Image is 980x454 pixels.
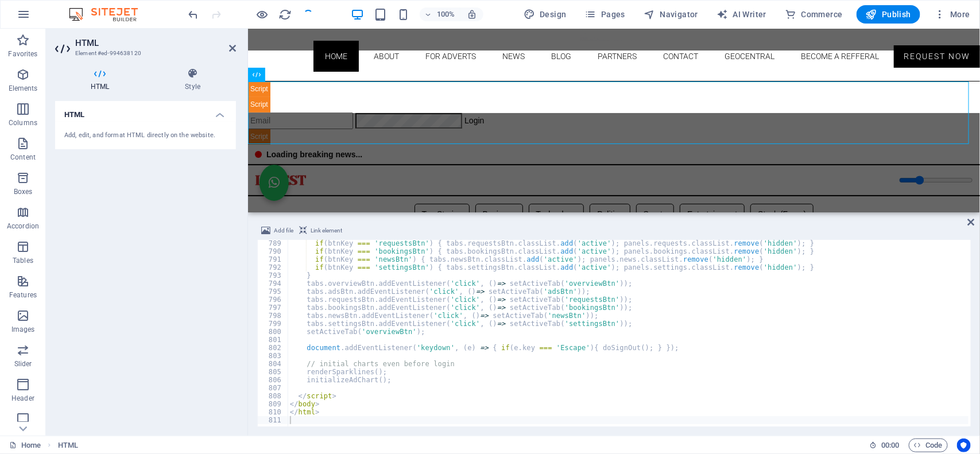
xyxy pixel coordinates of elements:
div: 806 [258,376,289,384]
div: 791 [258,255,289,263]
span: Add file [274,224,293,238]
p: Boxes [14,187,33,196]
i: Reload page [279,8,292,21]
span: : [889,441,891,449]
button: Commerce [780,5,847,24]
button: Code [909,439,948,452]
button: Usercentrics [957,439,971,452]
button: Publish [857,5,920,24]
p: Images [11,325,35,334]
div: 808 [258,392,289,400]
p: Accordion [7,222,39,231]
span: More [934,9,970,20]
div: 790 [258,247,289,255]
img: Editor Logo [66,7,152,21]
div: 811 [258,416,289,424]
div: 789 [258,239,289,247]
div: 802 [258,344,289,352]
div: 792 [258,263,289,271]
span: Click to select. Double-click to edit [58,439,78,452]
span: Navigator [644,9,698,20]
h4: HTML [55,101,236,122]
button: Add file [259,224,295,238]
span: 00 00 [881,439,899,452]
button: Navigator [639,5,703,24]
i: Undo: Change HTML (Ctrl+Z) [187,8,200,21]
button: 100% [420,7,460,21]
span: Commerce [785,9,843,20]
nav: breadcrumb [58,439,78,452]
h3: Element #ed-994638120 [75,48,213,59]
h4: HTML [55,68,149,92]
div: 803 [258,352,289,360]
div: Add, edit, and format HTML directly on the website. [64,131,227,141]
h4: Style [149,68,236,92]
div: 797 [258,304,289,312]
button: undo [187,7,200,21]
p: Favorites [8,49,37,59]
div: 810 [258,408,289,416]
span: Pages [585,9,625,20]
p: Tables [13,256,33,265]
div: 804 [258,360,289,368]
div: 807 [258,384,289,392]
button: Design [519,5,571,24]
p: Elements [9,84,38,93]
h6: Session time [869,439,900,452]
p: Content [10,153,36,162]
div: 798 [258,312,289,320]
span: Design [524,9,567,20]
div: 793 [258,271,289,280]
div: 805 [258,368,289,376]
div: 794 [258,280,289,288]
a: Click to cancel selection. Double-click to open Pages [9,439,41,452]
button: AI Writer [712,5,771,24]
div: 801 [258,336,289,344]
span: Code [914,439,943,452]
span: Publish [866,9,911,20]
p: Slider [14,359,32,368]
h6: 100% [437,7,455,21]
button: Pages [580,5,630,24]
p: Columns [9,118,37,127]
div: 800 [258,328,289,336]
p: Features [9,290,37,300]
h2: HTML [75,38,236,48]
span: AI Writer [716,9,766,20]
div: 796 [258,296,289,304]
button: Link element [297,224,344,238]
p: Header [11,394,34,403]
div: 799 [258,320,289,328]
span: Link element [311,224,342,238]
div: 795 [258,288,289,296]
button: More [929,5,975,24]
div: 809 [258,400,289,408]
button: reload [278,7,292,21]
